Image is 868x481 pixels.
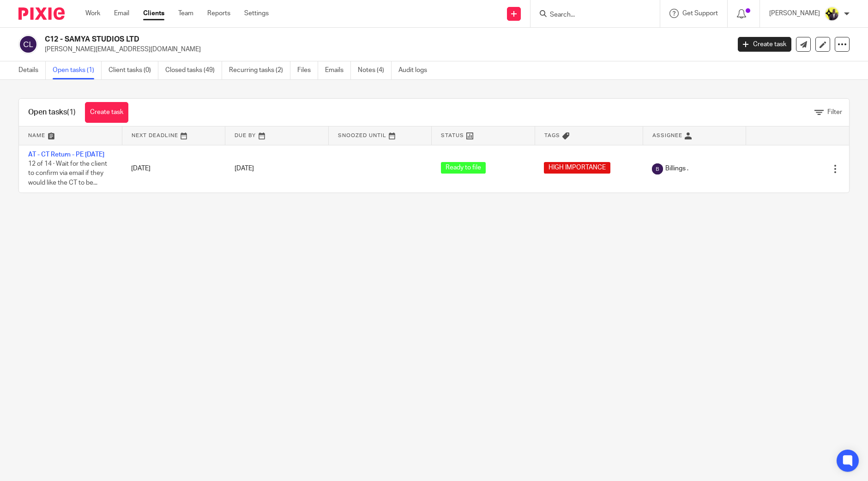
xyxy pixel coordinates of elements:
[665,164,688,173] span: Billings .
[825,6,839,21] img: Yemi-Starbridge.jpg
[45,35,588,44] h2: C12 - SAMYA STUDIOS LTD
[544,162,610,174] span: HIGH IMPORTANCE
[28,151,104,158] a: AT - CT Return - PE [DATE]
[338,133,386,138] span: Snoozed Until
[45,45,724,54] p: [PERSON_NAME][EMAIL_ADDRESS][DOMAIN_NAME]
[244,9,269,18] a: Settings
[143,9,164,18] a: Clients
[85,102,128,123] a: Create task
[441,162,486,174] span: Ready to file
[682,10,718,17] span: Get Support
[18,7,65,20] img: Pixie
[297,61,318,79] a: Files
[122,145,225,192] td: [DATE]
[28,108,76,117] h1: Open tasks
[28,161,107,186] span: 12 of 14 · Wait for the client to confirm via email if they would like the CT to be...
[67,108,76,116] span: (1)
[544,133,560,138] span: Tags
[358,61,392,79] a: Notes (4)
[207,9,230,18] a: Reports
[18,61,46,79] a: Details
[114,9,129,18] a: Email
[229,61,290,79] a: Recurring tasks (2)
[325,61,351,79] a: Emails
[108,61,158,79] a: Client tasks (0)
[398,61,434,79] a: Audit logs
[85,9,100,18] a: Work
[18,35,38,54] img: svg%3E
[738,37,791,52] a: Create task
[178,9,193,18] a: Team
[652,163,663,174] img: svg%3E
[549,11,632,19] input: Search
[165,61,222,79] a: Closed tasks (49)
[441,133,464,138] span: Status
[769,9,820,18] p: [PERSON_NAME]
[235,165,254,172] span: [DATE]
[827,109,842,115] span: Filter
[53,61,102,79] a: Open tasks (1)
